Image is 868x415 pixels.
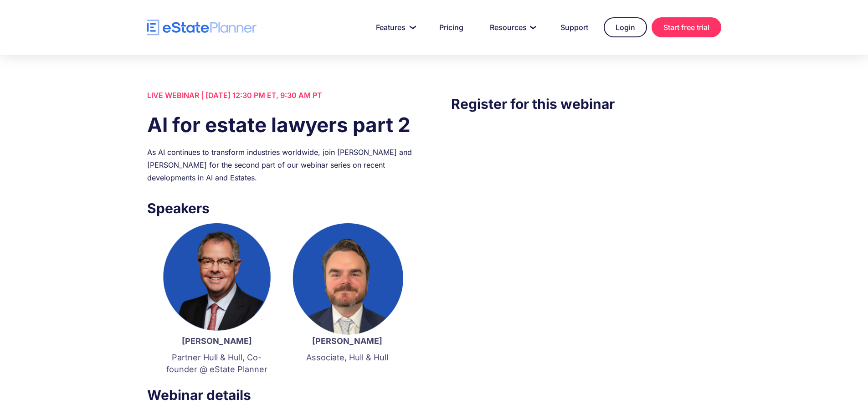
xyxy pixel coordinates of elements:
a: Support [550,18,599,36]
h1: AI for estate lawyers part 2 [147,111,417,139]
p: Partner Hull & Hull, Co-founder @ eState Planner [161,352,273,375]
a: Pricing [428,18,474,36]
a: Resources [479,18,545,36]
div: As AI continues to transform industries worldwide, join [PERSON_NAME] and [PERSON_NAME] for the s... [147,146,417,184]
h3: Speakers [147,198,417,219]
strong: [PERSON_NAME] [312,336,382,346]
iframe: Form 0 [451,133,721,287]
h3: Webinar details [147,384,417,405]
a: home [147,20,257,36]
a: Features [365,18,424,36]
h3: Register for this webinar [451,93,721,114]
div: LIVE WEBINAR | [DATE] 12:30 PM ET, 9:30 AM PT [147,89,417,102]
a: Start free trial [652,17,721,37]
p: Associate, Hull & Hull [291,352,403,364]
strong: [PERSON_NAME] [182,336,252,346]
a: Login [604,17,647,37]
